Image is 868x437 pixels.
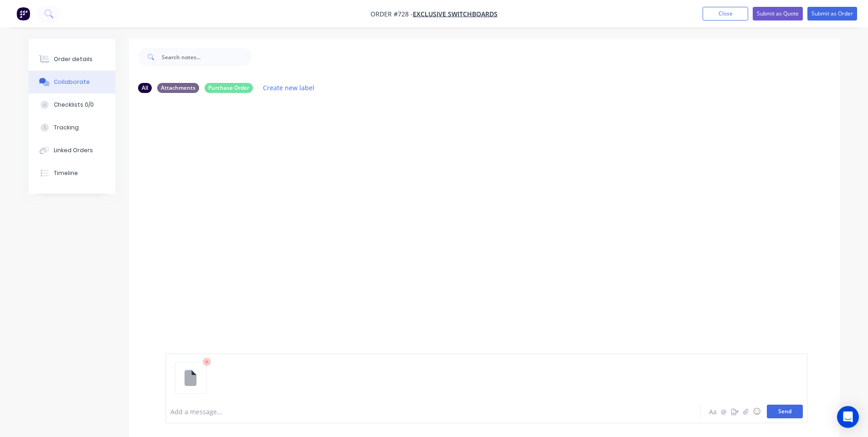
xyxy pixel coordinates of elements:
[258,82,319,94] button: Create new label
[54,101,94,109] div: Checklists 0/0
[205,83,253,93] div: Purchase Order
[370,10,413,18] span: Order #728 -
[751,406,762,417] button: ☺
[157,83,199,93] div: Attachments
[719,406,729,417] button: @
[29,139,115,162] button: Linked Orders
[807,7,857,21] button: Submit as Order
[29,93,115,116] button: Checklists 0/0
[54,123,79,132] div: Tracking
[29,71,115,93] button: Collaborate
[753,7,803,21] button: Submit as Quote
[29,116,115,139] button: Tracking
[413,10,498,18] a: Exclusive Switchboards
[54,55,92,63] div: Order details
[16,7,30,21] img: Factory
[837,406,859,428] div: Open Intercom Messenger
[54,169,78,177] div: Timeline
[767,405,803,418] button: Send
[29,162,115,185] button: Timeline
[54,78,90,86] div: Collaborate
[138,83,152,93] div: All
[708,406,719,417] button: Aa
[703,7,748,21] button: Close
[162,48,252,66] input: Search notes...
[29,48,115,71] button: Order details
[54,146,93,154] div: Linked Orders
